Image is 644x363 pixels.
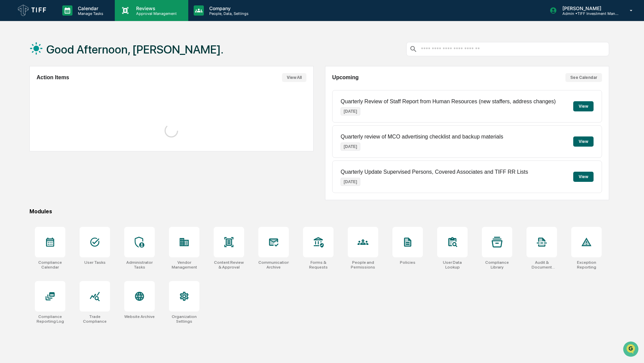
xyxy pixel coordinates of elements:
[4,95,45,108] a: 🔎Data Lookup
[204,5,252,11] p: Company
[341,107,360,115] p: [DATE]
[169,260,199,270] div: Vendor Management
[341,178,360,186] p: [DATE]
[72,11,107,16] p: Manage Tasks
[23,52,111,59] div: Start new chat
[527,260,557,270] div: Audit & Document Logs
[7,86,12,91] div: 🖐️
[258,260,289,270] div: Communications Archive
[37,74,69,81] h2: Action Items
[23,59,86,64] div: We're available if you need us!
[557,11,620,16] p: Admin • TIFF Investment Management
[56,85,84,92] span: Attestations
[131,5,180,11] p: Reviews
[565,73,602,82] button: See Calendar
[573,136,594,147] button: View
[622,341,641,359] iframe: Open customer support
[124,260,155,270] div: Administrator Tasks
[341,134,503,140] p: Quarterly review of MCO advertising checklist and backup materials
[482,260,512,270] div: Compliance Library
[573,172,594,182] button: View
[214,260,244,270] div: Content Review & Approval
[124,314,155,319] div: Website Archive
[72,5,107,11] p: Calendar
[573,101,594,111] button: View
[557,5,620,11] p: [PERSON_NAME]
[7,14,123,25] p: How can we help?
[46,43,223,56] h1: Good Afternoon, [PERSON_NAME].
[14,85,44,92] span: Preclearance
[84,260,106,265] div: User Tasks
[7,99,12,104] div: 🔎
[29,208,609,215] div: Modules
[400,260,415,265] div: Policies
[48,114,82,120] a: Powered byPylon
[348,260,378,270] div: People and Permissions
[341,143,360,151] p: [DATE]
[131,11,180,16] p: Approval Management
[204,11,252,16] p: People, Data, Settings
[49,86,55,91] div: 🗄️
[341,99,556,105] p: Quarterly Review of Staff Report from Human Resources (new staffers, address changes)
[67,115,82,120] span: Pylon
[303,260,334,270] div: Forms & Requests
[35,260,65,270] div: Compliance Calendar
[115,54,123,62] button: Start new chat
[4,83,46,95] a: 🖐️Preclearance
[282,73,306,82] button: View All
[332,74,359,81] h2: Upcoming
[35,314,65,324] div: Compliance Reporting Log
[14,98,43,105] span: Data Lookup
[7,52,19,64] img: 1746055101610-c473b297-6a78-478c-a979-82029cc54cd1
[437,260,468,270] div: User Data Lookup
[16,3,49,18] img: logo
[80,314,110,324] div: Trade Compliance
[571,260,602,270] div: Exception Reporting
[169,314,199,324] div: Organization Settings
[46,83,87,95] a: 🗄️Attestations
[341,169,528,175] p: Quarterly Update Supervised Persons, Covered Associates and TIFF RR Lists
